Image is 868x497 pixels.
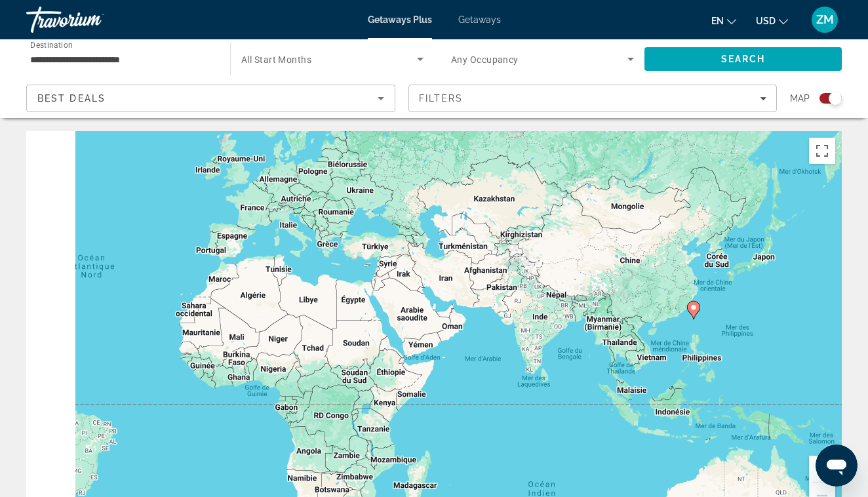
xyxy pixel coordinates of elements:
[808,6,842,33] button: User Menu
[809,138,835,164] button: Passer en plein écran
[756,16,776,26] span: USD
[408,85,778,112] button: Filters
[37,90,384,106] mat-select: Sort by
[721,54,766,64] span: Search
[809,456,835,482] button: Zoom avant
[37,93,106,104] span: Best Deals
[451,54,519,65] span: Any Occupancy
[419,93,464,104] span: Filters
[26,3,157,37] a: Travorium
[644,47,842,71] button: Search
[790,89,810,108] span: Map
[756,11,788,30] button: Change currency
[711,11,736,30] button: Change language
[30,40,73,49] span: Destination
[816,13,834,26] span: ZM
[816,445,858,487] iframe: Bouton de lancement de la fenêtre de messagerie
[241,54,311,65] span: All Start Months
[711,16,724,26] span: en
[368,14,432,25] a: Getaways Plus
[458,14,501,25] a: Getaways
[30,52,213,68] input: Select destination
